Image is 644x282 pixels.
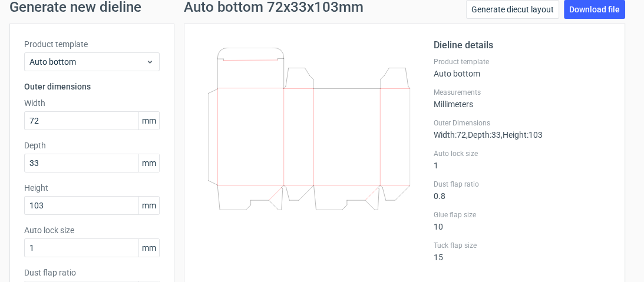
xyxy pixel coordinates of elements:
[434,57,610,78] div: Auto bottom
[24,224,160,236] label: Auto lock size
[434,38,610,52] h2: Dieline details
[24,97,160,109] label: Width
[434,241,610,250] label: Tuck flap size
[24,140,160,151] label: Depth
[434,149,610,170] div: 1
[138,112,159,130] span: mm
[29,56,146,68] span: Auto bottom
[434,210,610,220] label: Glue flap size
[434,130,466,140] span: Width : 72
[434,149,610,158] label: Auto lock size
[138,154,159,172] span: mm
[434,180,610,189] label: Dust flap ratio
[434,180,610,201] div: 0.8
[24,81,160,92] h3: Outer dimensions
[434,241,610,262] div: 15
[434,210,610,231] div: 10
[434,88,610,97] label: Measurements
[501,130,543,140] span: , Height : 103
[434,88,610,109] div: Millimeters
[24,267,160,278] label: Dust flap ratio
[24,182,160,194] label: Height
[466,130,501,140] span: , Depth : 33
[138,197,159,214] span: mm
[24,38,160,50] label: Product template
[434,118,610,128] label: Outer Dimensions
[434,57,610,67] label: Product template
[138,239,159,257] span: mm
